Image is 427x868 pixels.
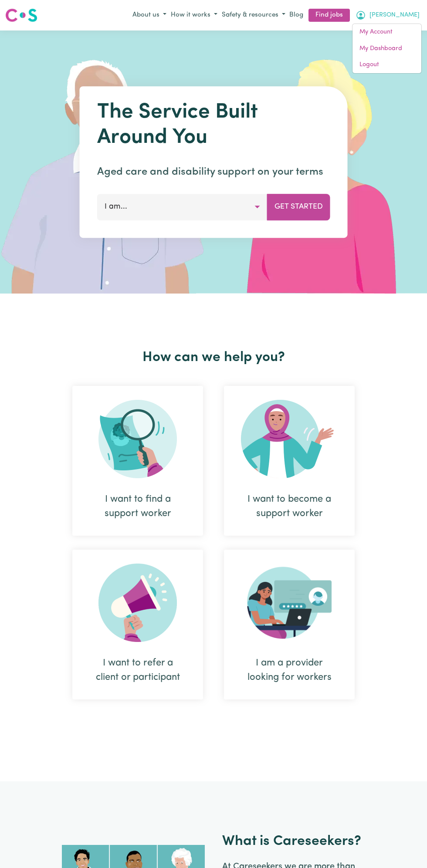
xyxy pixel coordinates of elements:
a: My Dashboard [352,41,421,57]
img: Provider [247,564,332,642]
div: I want to refer a client or participant [72,550,203,699]
div: My Account [352,24,422,74]
h2: How can we help you? [62,349,365,366]
div: I want to find a support worker [93,492,182,521]
img: Become Worker [241,400,338,478]
a: Careseekers logo [5,5,37,25]
img: Refer [98,564,177,642]
span: [PERSON_NAME] [369,10,420,20]
button: About us [130,8,169,23]
div: I want to find a support worker [72,386,203,536]
h2: What is Careseekers? [222,833,361,850]
button: Safety & resources [220,8,288,23]
div: I want to become a support worker [224,386,355,536]
button: My Account [353,8,422,23]
div: I want to become a support worker [245,492,334,521]
a: My Account [352,24,421,41]
p: Aged care and disability support on your terms [97,164,330,180]
button: I am... [97,194,268,220]
div: I am a provider looking for workers [224,550,355,699]
img: Search [98,400,177,478]
h1: The Service Built Around You [97,100,330,150]
img: Careseekers logo [5,7,37,23]
a: Find jobs [308,9,350,22]
button: Get Started [267,194,330,220]
button: How it works [169,8,220,23]
a: Blog [288,9,305,22]
div: I want to refer a client or participant [93,656,182,685]
div: I am a provider looking for workers [245,656,334,685]
a: Logout [352,57,421,73]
